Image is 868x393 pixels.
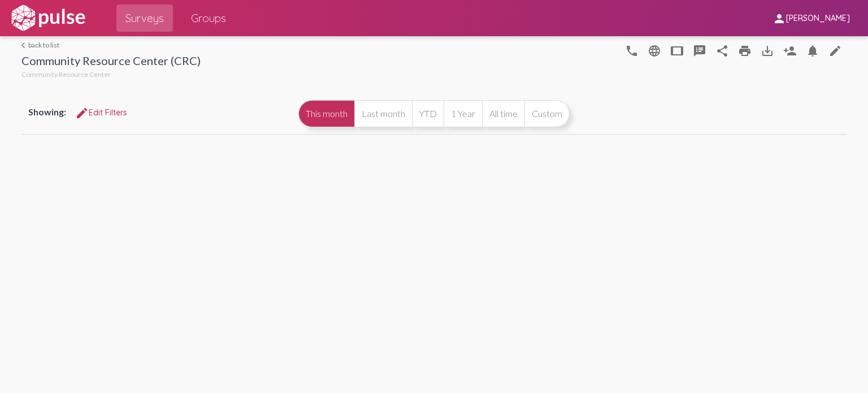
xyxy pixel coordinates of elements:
span: [PERSON_NAME] [786,14,850,24]
button: language [620,39,643,62]
button: Edit FiltersEdit Filters [66,102,136,123]
button: Download [756,39,779,62]
mat-icon: person [772,12,786,25]
a: print [734,39,756,62]
a: back to list [21,41,201,49]
span: Groups [191,8,226,28]
button: This month [298,100,354,127]
mat-icon: speaker_notes [693,44,706,58]
button: Person [779,39,801,62]
mat-icon: Share [715,44,729,58]
button: Custom [524,100,570,127]
mat-icon: Bell [806,44,819,58]
mat-icon: arrow_back_ios [21,42,28,49]
button: Last month [354,100,412,127]
button: language [643,39,666,62]
mat-icon: Edit Filters [75,106,89,120]
a: language [824,39,847,62]
mat-icon: language [625,44,639,58]
button: Bell [801,39,824,62]
img: white-logo.svg [9,4,87,32]
mat-icon: language [828,44,842,58]
button: YTD [412,100,444,127]
a: Surveys [116,5,173,32]
span: Showing: [28,106,66,117]
mat-icon: Person [783,44,797,58]
button: All time [482,100,524,127]
mat-icon: language [648,44,661,58]
mat-icon: Download [761,44,774,58]
div: Community Resource Center (CRC) [21,54,201,70]
mat-icon: print [738,44,752,58]
button: 1 Year [444,100,482,127]
mat-icon: tablet [670,44,684,58]
a: Groups [182,5,235,32]
span: Community Resource Center [21,70,111,79]
button: tablet [666,39,688,62]
button: Share [711,39,734,62]
button: speaker_notes [688,39,711,62]
span: Surveys [125,8,164,28]
button: [PERSON_NAME] [763,7,859,28]
span: Edit Filters [75,107,127,118]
